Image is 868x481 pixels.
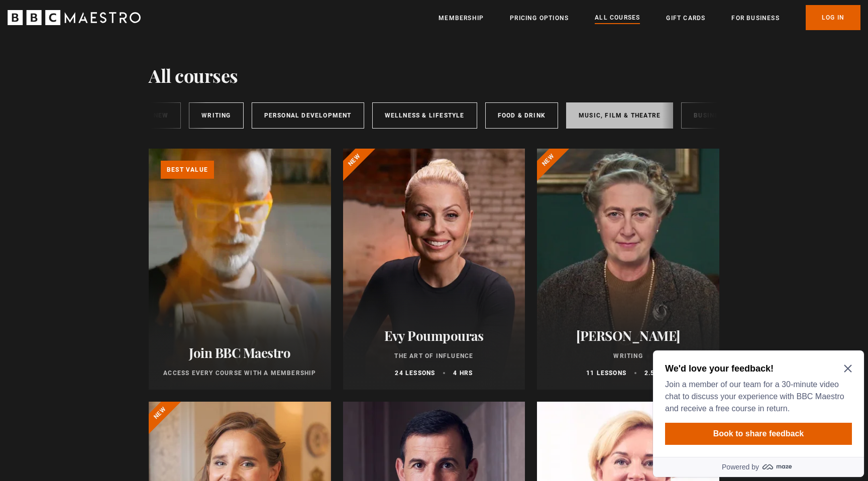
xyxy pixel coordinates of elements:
a: [PERSON_NAME] Writing 11 lessons 2.5 hrs New [537,149,719,390]
p: 24 lessons [395,369,435,378]
nav: Primary [439,5,860,30]
button: Book to share feedback [16,76,203,98]
a: Music, Film & Theatre [566,102,673,129]
a: For business [731,13,779,23]
a: Evy Poumpouras The Art of Influence 24 lessons 4 hrs New [343,149,525,390]
p: Writing [549,351,707,360]
h2: Evy Poumpouras [355,328,513,343]
a: Log In [806,5,860,30]
a: Powered by maze [4,110,215,131]
a: Wellness & Lifestyle [372,102,477,129]
a: Membership [439,13,484,23]
a: Writing [189,102,243,129]
p: The Art of Influence [355,351,513,360]
p: Join a member of our team for a 30-minute video chat to discuss your experience with BBC Maestro ... [16,32,199,68]
p: 11 lessons [586,369,626,378]
a: Pricing Options [510,13,569,23]
p: 2.5 hrs [644,369,670,378]
a: All Courses [595,13,640,24]
p: Best value [161,161,214,179]
div: Optional study invitation [4,4,215,131]
a: Food & Drink [485,102,558,129]
svg: BBC Maestro [8,10,141,25]
h1: All courses [149,65,238,86]
button: Close Maze Prompt [195,18,203,26]
a: Gift Cards [666,13,705,23]
a: Personal Development [252,102,364,129]
h2: We'd love your feedback! [16,16,199,28]
h2: [PERSON_NAME] [549,328,707,343]
p: 4 hrs [453,369,473,378]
